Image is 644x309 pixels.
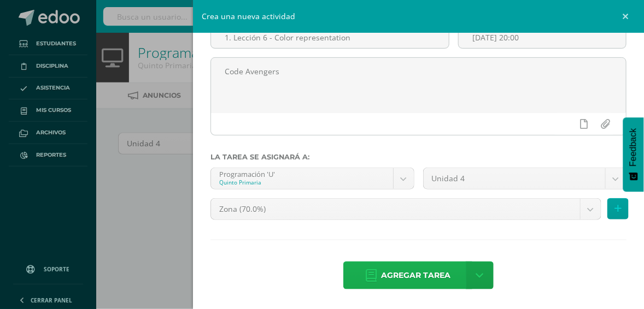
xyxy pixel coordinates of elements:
[623,117,644,192] button: Feedback - Mostrar encuesta
[629,128,639,167] span: Feedback
[219,168,384,179] div: Programación 'U'
[211,27,449,48] input: Título
[219,179,384,186] div: Quinto Primaria
[432,168,597,189] span: Unidad 4
[210,153,627,161] label: La tarea se asignará a:
[219,199,572,219] span: Zona (70.0%)
[424,168,626,189] a: Unidad 4
[381,262,450,289] span: Agregar tarea
[211,199,601,219] a: Zona (70.0%)
[211,168,413,189] a: Programación 'U'Quinto Primaria
[459,27,626,48] input: Fecha de entrega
